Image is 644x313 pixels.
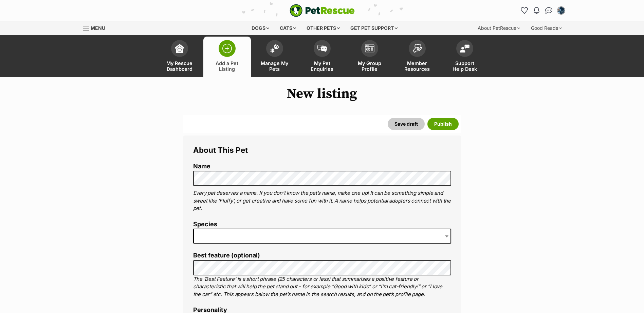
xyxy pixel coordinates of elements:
img: manage-my-pets-icon-02211641906a0b7f246fdf0571729dbe1e7629f14944591b6c1af311fb30b64b.svg [270,44,279,53]
div: Other pets [302,21,345,35]
div: Good Reads [526,21,567,35]
a: Menu [83,21,110,34]
a: My Rescue Dashboard [156,37,203,77]
div: Dogs [247,21,274,35]
img: Beverly Gray profile pic [558,7,565,14]
label: Best feature (optional) [193,252,451,259]
span: Member Resources [402,60,433,72]
p: Every pet deserves a name. If you don’t know the pet’s name, make one up! It can be something sim... [193,189,451,212]
span: Support Help Desk [449,60,480,72]
img: chat-41dd97257d64d25036548639549fe6c8038ab92f7586957e7f3b1b290dea8141.svg [545,7,552,14]
img: add-pet-listing-icon-0afa8454b4691262ce3f59096e99ab1cd57d4a30225e0717b998d2c9b9846f56.svg [222,44,232,53]
img: member-resources-icon-8e73f808a243e03378d46382f2149f9095a855e16c252ad45f914b54edf8863c.svg [412,44,422,53]
div: Cats [275,21,301,35]
img: notifications-46538b983faf8c2785f20acdc204bb7945ddae34d4c08c2a6579f10ce5e182be.svg [534,7,539,14]
p: The ‘Best Feature’ is a short phrase (25 characters or less) that summarises a positive feature o... [193,275,451,298]
img: help-desk-icon-fdf02630f3aa405de69fd3d07c3f3aa587a6932b1a1747fa1d2bba05be0121f9.svg [460,44,470,53]
a: Add a Pet Listing [203,37,251,77]
span: My Group Profile [354,60,385,72]
a: Member Resources [393,37,441,77]
a: Favourites [519,5,530,16]
button: Publish [427,118,459,130]
span: About This Pet [193,145,248,154]
a: PetRescue [290,4,355,17]
span: My Rescue Dashboard [164,60,195,72]
img: pet-enquiries-icon-7e3ad2cf08bfb03b45e93fb7055b45f3efa6380592205ae92323e6603595dc1f.svg [317,45,327,52]
span: Add a Pet Listing [212,60,242,72]
img: group-profile-icon-3fa3cf56718a62981997c0bc7e787c4b2cf8bcc04b72c1350f741eb67cf2f40e.svg [365,44,374,53]
label: Species [193,221,451,228]
a: My Group Profile [346,37,393,77]
button: Notifications [531,5,542,16]
img: logo-e224e6f780fb5917bec1dbf3a21bbac754714ae5b6737aabdf751b685950b380.svg [290,4,355,17]
ul: Account quick links [519,5,567,16]
button: My account [556,5,567,16]
a: Conversations [544,5,554,16]
a: My Pet Enquiries [298,37,346,77]
span: Manage My Pets [259,60,290,72]
div: Get pet support [346,21,402,35]
div: About PetRescue [473,21,525,35]
span: Menu [91,25,105,31]
button: Save draft [388,118,425,130]
a: Support Help Desk [441,37,489,77]
img: dashboard-icon-eb2f2d2d3e046f16d808141f083e7271f6b2e854fb5c12c21221c1fb7104beca.svg [175,44,184,53]
span: My Pet Enquiries [307,60,337,72]
label: Name [193,163,451,170]
a: Manage My Pets [251,37,298,77]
